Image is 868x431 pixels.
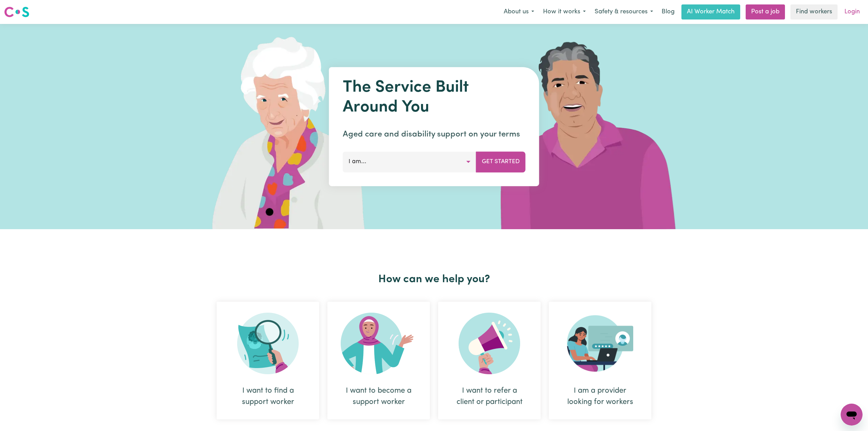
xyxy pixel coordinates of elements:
button: Get Started [476,152,526,172]
p: Aged care and disability support on your terms [343,128,526,141]
img: Refer [459,313,520,374]
a: Find workers [790,4,838,19]
div: I want to find a support worker [233,385,303,408]
div: I want to become a support worker [344,385,413,408]
div: I want to refer a client or participant [455,385,524,408]
a: AI Worker Match [681,4,740,19]
a: Blog [657,4,679,19]
img: Provider [567,313,633,374]
button: Safety & resources [590,5,657,19]
h2: How can we help you? [213,273,655,286]
iframe: Button to launch messaging window [841,404,863,426]
button: I am... [343,152,476,172]
button: About us [499,5,539,19]
div: I want to refer a client or participant [438,302,541,419]
a: Careseekers logo [4,4,29,20]
button: How it works [539,5,590,19]
div: I am a provider looking for workers [565,385,635,408]
div: I am a provider looking for workers [549,302,651,419]
img: Careseekers logo [4,6,29,18]
a: Post a job [746,4,785,19]
img: Search [237,313,299,374]
div: I want to become a support worker [327,302,430,419]
div: I want to find a support worker [217,302,319,419]
img: Become Worker [341,313,417,374]
a: Login [840,4,864,19]
h1: The Service Built Around You [343,78,526,117]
